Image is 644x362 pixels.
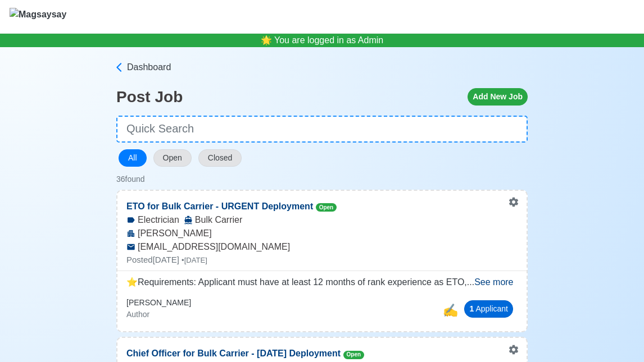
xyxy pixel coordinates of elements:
[468,88,528,106] button: Add New Job
[9,1,67,33] button: Magsaysay
[126,277,467,287] span: ⭐️Requirements: Applicant must have at least 12 months of rank experience as ETO,
[117,338,373,360] p: Chief Officer for Bulk Carrier - [DATE] Deployment
[116,88,183,107] h3: Post Job
[440,298,460,322] button: copy
[114,61,528,74] a: Dashboard
[117,240,527,254] div: [EMAIL_ADDRESS][DOMAIN_NAME]
[116,116,528,143] input: Quick Search
[467,277,514,287] span: ...
[258,32,275,49] span: bell
[182,256,207,264] small: • [DATE]
[126,298,191,308] h6: [PERSON_NAME]
[119,149,147,167] button: All
[117,227,527,240] div: [PERSON_NAME]
[474,277,513,287] span: See more
[126,310,149,319] small: Author
[117,191,346,213] p: ETO for Bulk Carrier - URGENT Deployment
[138,213,179,227] span: Electrician
[443,303,458,317] span: copy
[198,149,242,167] button: Closed
[116,173,528,185] div: 36 found
[184,213,242,227] div: Bulk Carrier
[316,203,337,212] span: Open
[153,149,192,167] button: Open
[117,254,527,267] div: Posted [DATE]
[127,61,171,74] span: Dashboard
[343,351,365,359] span: Open
[10,8,66,28] img: Magsaysay
[464,300,513,318] button: 1 Applicant
[469,304,474,313] span: 1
